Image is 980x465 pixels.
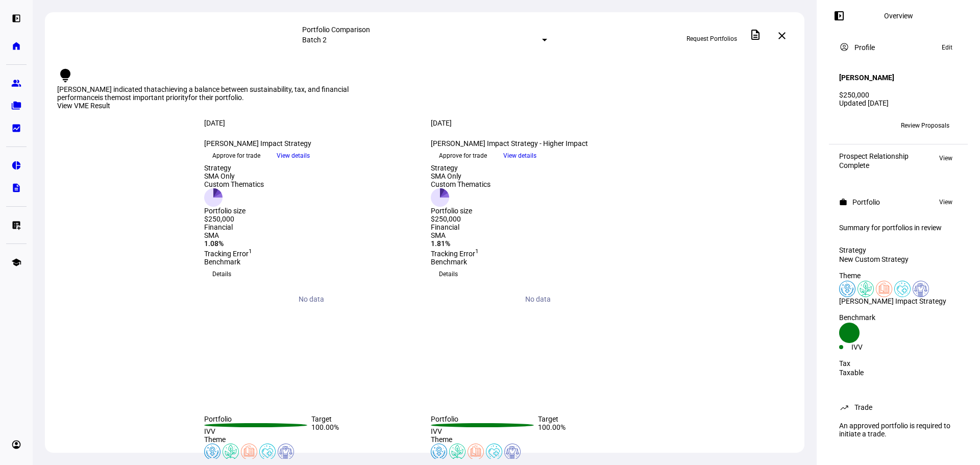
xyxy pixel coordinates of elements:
[204,231,419,239] div: SMA
[839,313,958,322] div: Benchmark
[431,148,495,164] button: Approve for trade
[11,183,21,193] eth-mat-symbol: description
[431,215,491,223] div: $250,000
[468,444,484,460] img: education.colored.svg
[937,41,958,54] button: Edit
[268,148,318,163] button: View details
[859,122,866,129] span: +4
[475,248,479,255] sup: 1
[439,266,458,282] span: Details
[495,148,545,163] button: View details
[833,418,964,442] div: An approved portfolio is required to initiate a trade.
[439,148,487,164] span: Approve for trade
[204,444,220,460] img: womensRights.colored.svg
[839,99,958,107] div: Updated [DATE]
[204,223,419,231] div: Financial
[11,13,21,23] eth-mat-symbol: left_panel_open
[204,164,264,172] div: Strategy
[259,444,276,460] img: healthWellness.colored.svg
[57,85,349,102] span: achieving a balance between sustainability, tax, and financial performance
[934,152,958,164] button: View
[268,151,318,159] a: View details
[311,423,419,435] div: 100.00%
[851,343,898,351] div: IVV
[776,30,788,42] mat-icon: close
[939,152,952,164] span: View
[302,26,547,34] div: Portfolio Comparison
[299,295,324,303] div: No data
[431,444,447,460] img: womensRights.colored.svg
[839,224,958,232] div: Summary for portfolios in review
[204,207,264,215] div: Portfolio size
[839,297,958,305] div: [PERSON_NAME] Impact Strategy
[913,281,929,297] img: democracy.colored.svg
[302,36,327,44] mat-select-trigger: Batch 2
[204,119,419,127] div: [DATE]
[843,122,851,129] span: KB
[854,43,875,52] div: Profile
[839,196,958,208] eth-panel-overview-card-header: Portfolio
[495,151,545,159] a: View details
[204,258,419,266] div: Benchmark
[749,29,762,41] mat-icon: description
[431,180,491,188] div: Custom Thematics
[901,117,949,134] span: Review Proposals
[431,415,538,423] div: Portfolio
[431,172,491,180] div: SMA Only
[678,31,745,47] button: Request Portfolios
[204,266,239,282] button: Details
[277,148,310,163] span: View details
[11,160,21,170] eth-mat-symbol: pie_chart
[839,91,958,99] div: $250,000
[934,196,958,208] button: View
[6,95,27,116] a: folder_copy
[486,444,502,460] img: healthWellness.colored.svg
[278,444,294,460] img: democracy.colored.svg
[942,41,952,54] span: Edit
[204,180,264,188] div: Custom Thematics
[204,148,268,164] button: Approve for trade
[204,435,419,444] div: Theme
[6,36,27,56] a: home
[204,427,311,435] div: IVV
[223,444,239,460] img: climateChange.colored.svg
[687,31,737,47] span: Request Portfolios
[115,93,188,102] span: most important priority
[6,73,27,93] a: group
[839,401,958,413] eth-panel-overview-card-header: Trade
[204,215,264,223] div: $250,000
[431,231,645,239] div: SMA
[839,246,958,254] div: Strategy
[431,239,645,248] div: 1.81%
[839,255,958,263] div: New Custom Strategy
[839,198,847,206] mat-icon: work
[6,118,27,138] a: bid_landscape
[431,223,645,231] div: Financial
[57,85,353,102] div: [PERSON_NAME] indicated that is the for their portfolio.
[431,164,491,172] div: Strategy
[431,435,645,444] div: Theme
[11,123,21,133] eth-mat-symbol: bid_landscape
[204,415,311,423] div: Portfolio
[11,41,21,51] eth-mat-symbol: home
[833,10,845,22] mat-icon: left_panel_open
[854,403,872,411] div: Trade
[884,12,913,20] div: Overview
[839,359,958,368] div: Tax
[57,67,73,84] mat-icon: lightbulb
[894,281,911,297] img: healthWellness.colored.svg
[503,148,536,163] span: View details
[852,198,880,206] div: Portfolio
[431,207,491,215] div: Portfolio size
[11,257,21,267] eth-mat-symbol: school
[6,178,27,198] a: description
[311,415,419,423] div: Target
[204,239,419,248] div: 1.08%
[204,172,264,180] div: SMA Only
[939,196,952,208] span: View
[431,266,466,282] button: Details
[839,161,909,169] div: Complete
[11,101,21,111] eth-mat-symbol: folder_copy
[11,220,21,230] eth-mat-symbol: list_alt_add
[893,117,958,134] button: Review Proposals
